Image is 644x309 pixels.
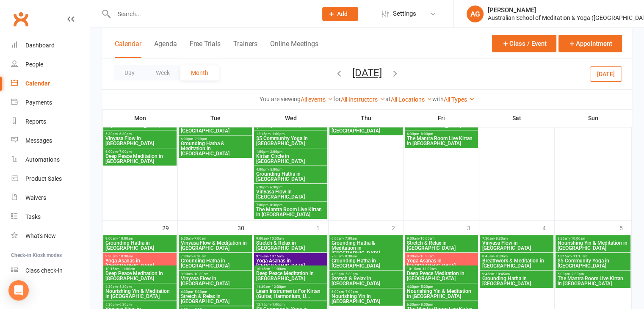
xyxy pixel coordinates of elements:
[11,261,89,280] a: Class kiosk mode
[25,137,52,144] div: Messages
[25,80,50,87] div: Calendar
[11,55,89,74] a: People
[10,8,31,30] a: Clubworx
[25,42,55,49] div: Dashboard
[11,188,89,207] a: Waivers
[25,267,63,274] div: Class check-in
[25,99,52,106] div: Payments
[25,232,56,239] div: What's New
[8,280,29,301] div: Open Intercom Messenger
[25,61,43,68] div: People
[11,93,89,112] a: Payments
[11,131,89,150] a: Messages
[11,169,89,188] a: Product Sales
[25,118,46,125] div: Reports
[11,207,89,226] a: Tasks
[25,213,41,220] div: Tasks
[25,175,62,182] div: Product Sales
[11,36,89,55] a: Dashboard
[11,226,89,246] a: What's New
[11,150,89,169] a: Automations
[11,74,89,93] a: Calendar
[25,194,46,201] div: Waivers
[25,156,60,163] div: Automations
[11,112,89,131] a: Reports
